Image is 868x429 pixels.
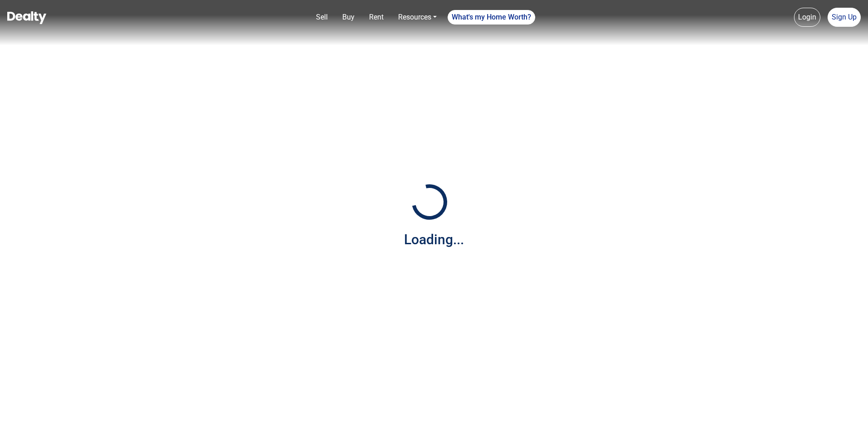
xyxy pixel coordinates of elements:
a: Rent [365,8,387,26]
img: Dealty - Buy, Sell & Rent Homes [7,11,46,24]
a: What's my Home Worth? [448,10,535,25]
img: Loading [407,179,452,225]
div: Loading... [404,229,464,250]
a: Sell [312,8,331,26]
a: Sign Up [828,8,861,27]
a: Buy [339,8,358,26]
a: Resources [395,8,440,26]
a: Login [794,8,820,27]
